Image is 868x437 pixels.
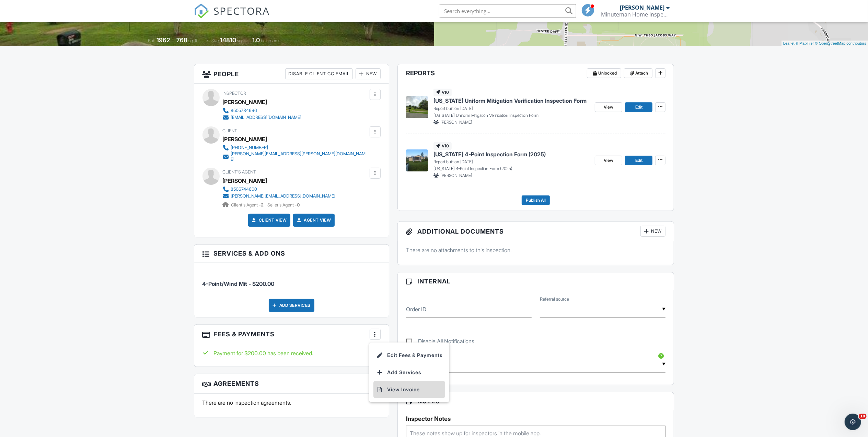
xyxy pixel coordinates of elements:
div: 8505734696 [231,108,257,113]
h3: Notes [398,392,674,410]
div: [PHONE_NUMBER] [231,145,268,150]
strong: 2 [261,202,264,208]
label: Disable All Notifications [406,338,474,347]
input: Search everything... [439,4,576,18]
div: [PERSON_NAME] [223,134,267,144]
span: Inspector [223,91,246,96]
h3: Agreements [194,374,389,394]
span: Built [148,38,155,43]
span: Lot Size [205,38,219,43]
div: Disable Client CC Email [285,68,353,79]
span: Seller's Agent - [268,202,300,208]
a: Leaflet [783,41,795,45]
div: 768 [176,36,187,44]
h3: Additional Documents [398,222,674,241]
h3: People [194,64,389,84]
div: [PERSON_NAME][EMAIL_ADDRESS][PERSON_NAME][DOMAIN_NAME] [231,151,368,162]
div: 8506744600 [231,187,257,192]
a: 8506744600 [223,186,336,193]
a: 8505734696 [223,107,302,114]
a: Agent View [296,217,331,224]
div: [PERSON_NAME][EMAIL_ADDRESS][DOMAIN_NAME] [231,193,336,199]
span: 4-Point/Wind Mit - $200.00 [202,280,275,287]
iframe: Intercom live chat [845,414,861,430]
div: 1.0 [252,36,260,44]
span: sq. ft. [188,38,198,43]
a: [PHONE_NUMBER] [223,144,368,151]
h5: Inspector Notes [406,415,666,422]
div: Add Services [269,299,314,312]
span: 10 [859,414,867,419]
a: © OpenStreetMap contributors [815,41,866,45]
span: Client's Agent - [231,202,265,208]
a: Client View [251,217,287,224]
label: Order ID [406,305,426,313]
div: [PERSON_NAME] [223,97,267,107]
span: Client [223,128,238,133]
span: Client's Agent [223,169,256,175]
a: [PERSON_NAME][EMAIL_ADDRESS][DOMAIN_NAME] [223,193,336,200]
a: [EMAIL_ADDRESS][DOMAIN_NAME] [223,114,302,121]
h3: Services & Add ons [194,245,389,262]
div: 14810 [220,36,236,44]
h3: Fees & Payments [194,325,389,344]
label: Referral source [540,296,569,302]
div: New [640,226,666,237]
li: Service: 4-Point/Wind Mit [202,268,381,293]
a: © MapTiler [796,41,814,45]
div: [PERSON_NAME] [620,4,665,11]
div: New [356,68,381,79]
strong: 0 [297,202,300,208]
span: SPECTORA [214,3,270,18]
p: There are no inspection agreements. [202,399,381,406]
span: bathrooms [261,38,280,43]
span: sq.ft. [237,38,246,43]
div: Payment for $200.00 has been received. [202,349,381,357]
h3: Internal [398,272,674,290]
p: There are no attachments to this inspection. [406,246,666,254]
img: The Best Home Inspection Software - Spectora [194,3,209,19]
div: | [782,41,868,46]
a: [PERSON_NAME] [223,176,267,186]
div: [EMAIL_ADDRESS][DOMAIN_NAME] [231,115,302,120]
a: SPECTORA [194,9,270,24]
a: [PERSON_NAME][EMAIL_ADDRESS][PERSON_NAME][DOMAIN_NAME] [223,151,368,162]
div: Minuteman Home Inspections [601,11,670,18]
div: 1962 [157,36,170,44]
